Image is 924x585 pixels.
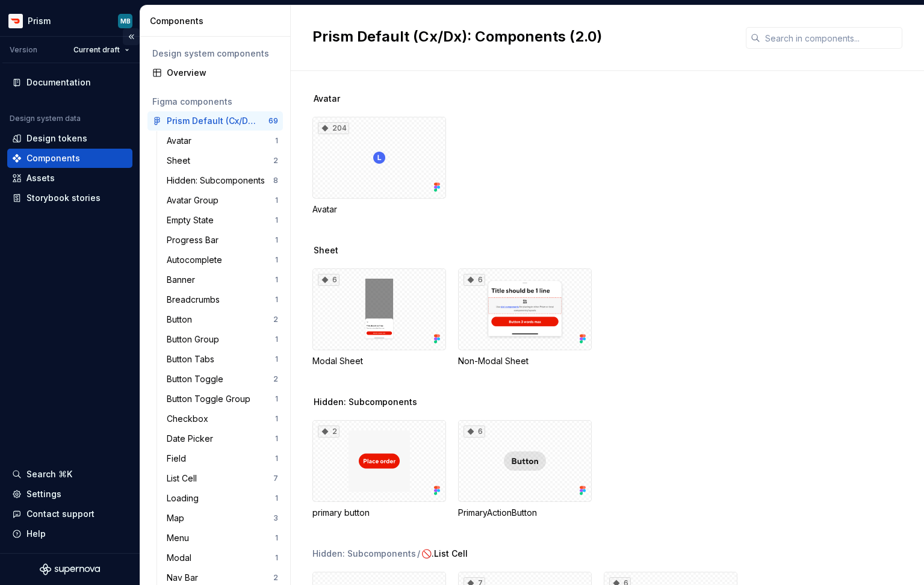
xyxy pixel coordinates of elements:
div: Avatar [312,203,446,215]
a: Prism Default (Cx/Dx): Components (2.0)69 [147,111,283,131]
div: Components [26,152,80,164]
div: 7 [273,474,278,483]
div: Search ⌘K [26,468,72,480]
a: Menu1 [162,528,283,548]
div: Loading [167,492,203,504]
a: Banner1 [162,270,283,289]
a: Hidden: Subcomponents8 [162,171,283,190]
a: Button Toggle Group1 [162,389,283,409]
div: Settings [26,488,61,500]
span: Hidden: Subcomponents [314,396,417,408]
div: Checkbox [167,413,213,425]
div: Overview [167,67,278,79]
span: / [417,548,420,560]
a: Loading1 [162,489,283,508]
div: 1 [275,533,278,543]
svg: Supernova Logo [40,563,100,575]
h2: Prism Default (Cx/Dx): Components (2.0) [312,27,731,46]
div: 69 [268,116,278,126]
div: Button Toggle Group [167,393,255,405]
div: 1 [275,434,278,444]
img: bd52d190-91a7-4889-9e90-eccda45865b1.png [8,14,23,28]
div: Design tokens [26,132,87,144]
button: Current draft [68,42,135,58]
div: 1 [275,494,278,503]
a: Components [7,149,132,168]
a: Button Tabs1 [162,350,283,369]
div: Hidden: Subcomponents [312,548,416,560]
div: Assets [26,172,55,184]
div: Help [26,528,46,540]
a: Settings [7,484,132,504]
a: Checkbox1 [162,409,283,429]
a: Avatar1 [162,131,283,150]
div: 2 [273,374,278,384]
div: Hidden: Subcomponents [167,175,270,187]
div: Figma components [152,96,278,108]
div: 1 [275,215,278,225]
div: Menu [167,532,194,544]
div: Storybook stories [26,192,101,204]
div: 1 [275,235,278,245]
div: Progress Bar [167,234,223,246]
div: 6Modal Sheet [312,268,446,367]
div: Map [167,512,189,524]
div: PrimaryActionButton [458,507,592,519]
a: List Cell7 [162,469,283,488]
input: Search in components... [760,27,902,49]
a: Empty State1 [162,211,283,230]
div: 1 [275,454,278,463]
div: Button Group [167,333,224,345]
div: primary button [312,507,446,519]
div: 6Non-Modal Sheet [458,268,592,367]
a: Modal1 [162,548,283,568]
div: 2 [318,426,340,438]
div: 204 [318,122,349,134]
div: 204Avatar [312,117,446,215]
span: Sheet [314,244,338,256]
a: Button2 [162,310,283,329]
span: 🚫.List Cell [421,548,468,560]
a: Progress Bar1 [162,231,283,250]
div: 2 [273,573,278,583]
div: 6 [318,274,340,286]
a: Design tokens [7,129,132,148]
a: Button Group1 [162,330,283,349]
a: Sheet2 [162,151,283,170]
a: Storybook stories [7,188,132,208]
div: 1 [275,275,278,285]
div: Prism Default (Cx/Dx): Components (2.0) [167,115,256,127]
div: Button [167,314,197,326]
div: Prism [28,15,51,27]
div: 1 [275,394,278,404]
span: Avatar [314,93,340,105]
a: Button Toggle2 [162,370,283,389]
div: Documentation [26,76,91,88]
div: Avatar [167,135,196,147]
div: 1 [275,295,278,305]
div: Breadcrumbs [167,294,225,306]
div: 1 [275,414,278,424]
div: 2primary button [312,420,446,519]
span: Current draft [73,45,120,55]
a: Breadcrumbs1 [162,290,283,309]
div: 3 [273,513,278,523]
div: Contact support [26,508,95,520]
div: Version [10,45,37,55]
div: Modal Sheet [312,355,446,367]
div: 1 [275,354,278,364]
a: Date Picker1 [162,429,283,448]
div: 1 [275,553,278,563]
a: Avatar Group1 [162,191,283,210]
a: Autocomplete1 [162,250,283,270]
div: Non-Modal Sheet [458,355,592,367]
div: Autocomplete [167,254,227,266]
div: Avatar Group [167,194,223,206]
div: 1 [275,196,278,205]
div: Empty State [167,214,219,226]
div: Button Tabs [167,353,219,365]
div: 1 [275,335,278,344]
div: Banner [167,274,200,286]
div: List Cell [167,472,202,484]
